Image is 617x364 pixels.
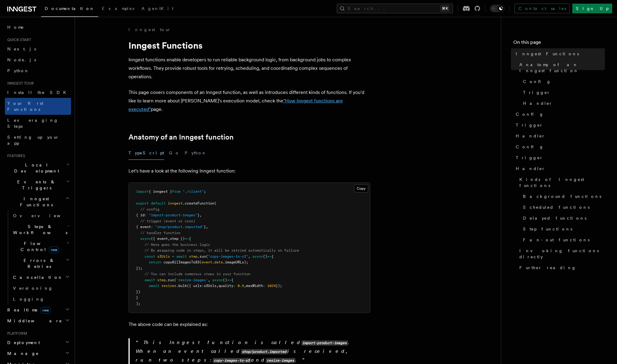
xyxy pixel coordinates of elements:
[145,272,250,276] span: // You can include numerous steps in your function
[513,109,605,120] a: Config
[145,254,155,259] span: const
[149,189,172,194] span: { inngest }
[5,22,71,33] a: Home
[176,284,187,288] span: .bulk
[13,297,44,301] span: Logging
[5,315,71,326] button: Middleware
[519,62,605,74] span: Anatomy of an Inngest function
[169,146,180,160] button: Go
[516,133,545,139] span: Handler
[204,189,206,194] span: ;
[11,240,67,253] span: Flow Control
[513,152,605,163] a: Trigger
[523,226,572,232] span: Step functions
[252,254,263,259] span: async
[233,284,235,288] span: :
[271,254,274,259] span: {
[128,27,171,33] a: Inngest tour
[354,185,368,192] button: Copy
[7,101,43,112] span: Your first Functions
[523,204,589,210] span: Scheduled functions
[276,284,282,288] span: });
[176,278,208,282] span: 'resize-images'
[521,224,605,234] a: Step functions
[11,257,66,269] span: Errors & Retries
[11,283,71,294] a: Versioning
[5,350,39,356] span: Manage
[5,210,71,304] div: Inngest Functions
[136,201,149,205] span: export
[223,278,227,282] span: ()
[241,349,287,354] code: shop/product.imported
[7,135,59,146] span: Setting up your app
[5,87,71,98] a: Install the SDK
[204,284,216,288] span: s3Urls
[521,76,605,87] a: Config
[145,213,147,217] span: :
[523,215,586,221] span: Delayed functions
[517,245,605,262] a: Invoking functions directly
[204,225,206,229] span: }
[149,260,161,264] span: return
[202,284,204,288] span: :
[519,265,576,271] span: Further reading
[212,260,214,264] span: .
[136,189,149,194] span: import
[174,278,176,282] span: (
[5,193,71,210] button: Inngest Functions
[128,133,234,141] a: Anatomy of an Inngest function
[572,4,612,13] a: Sign Up
[5,159,71,176] button: Local Development
[157,254,170,259] span: s3Urls
[263,284,265,288] span: :
[5,176,71,193] button: Events & Triggers
[517,174,605,191] a: Kinds of Inngest functions
[138,2,177,16] a: AgentKit
[157,278,166,282] span: step
[172,189,180,194] span: from
[11,221,71,238] button: Steps & Workflows
[141,6,174,11] span: AgentKit
[136,213,145,217] span: { id
[183,201,214,205] span: .createFunction
[151,225,153,229] span: :
[170,237,185,241] span: step })
[519,176,605,188] span: Kinds of Inngest functions
[513,130,605,141] a: Handler
[216,284,219,288] span: ,
[5,331,27,336] span: Platform
[164,260,200,264] span: copyAllImagesToS3
[516,155,543,161] span: Trigger
[267,254,271,259] span: =>
[145,278,155,282] span: await
[202,260,212,264] span: event
[49,246,59,253] span: new
[183,189,204,194] span: "./client"
[337,4,453,13] button: Search...⌘K
[161,284,176,288] span: resizer
[266,358,295,363] code: resize-images
[5,43,71,54] a: Next.js
[513,48,605,59] a: Inngest Functions
[214,260,223,264] span: data
[523,100,553,106] span: Handler
[168,237,170,241] span: ,
[11,255,71,272] button: Errors & Retries
[441,5,449,11] kbd: ⌘K
[213,358,251,363] code: copy-images-to-s3
[231,278,233,282] span: {
[128,320,370,329] p: The above code can be explained as:
[136,225,151,229] span: { event
[5,153,25,158] span: Features
[521,98,605,109] a: Handler
[13,213,75,218] span: Overview
[136,295,138,300] span: }
[7,118,58,129] span: Leveraging Steps
[521,191,605,202] a: Background functions
[517,262,605,273] a: Further reading
[41,307,50,314] span: new
[128,56,370,81] p: Inngest functions enable developers to run reliable background logic, from background jobs to com...
[128,146,164,160] button: TypeScript
[5,318,62,324] span: Middleware
[238,284,244,288] span: 0.9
